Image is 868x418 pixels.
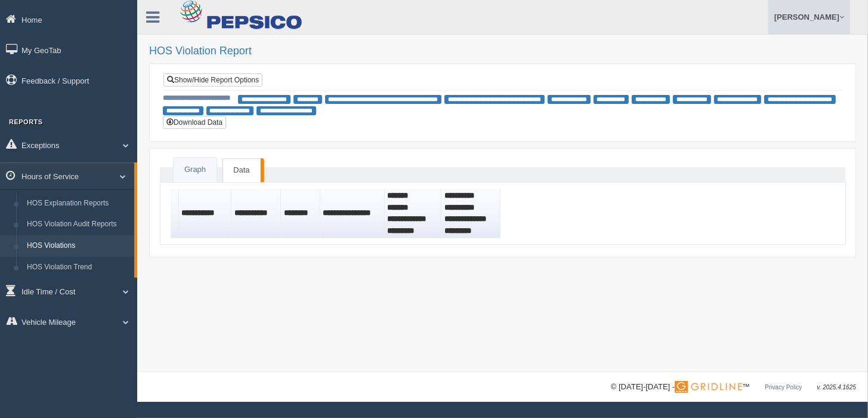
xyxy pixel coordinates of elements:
h2: HOS Violation Report [149,45,856,57]
a: HOS Violation Trend [21,257,134,278]
img: Gridline [675,381,742,393]
a: Privacy Policy [765,384,802,391]
a: Graph [174,158,217,182]
a: Show/Hide Report Options [163,73,262,87]
a: HOS Explanation Reports [21,193,134,214]
a: HOS Violation Audit Reports [21,214,134,235]
button: Download Data [163,116,226,129]
a: Data [223,158,260,182]
a: HOS Violations [21,235,134,257]
span: v. 2025.4.1625 [817,384,856,391]
div: © [DATE]-[DATE] - ™ [611,381,856,394]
